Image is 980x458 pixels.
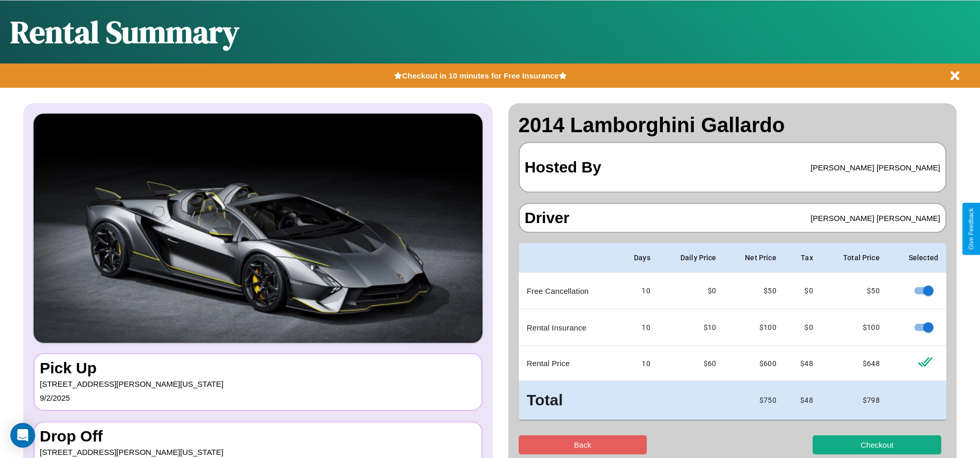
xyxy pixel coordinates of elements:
[811,161,940,175] p: [PERSON_NAME] [PERSON_NAME]
[821,381,888,420] td: $ 798
[527,356,609,370] p: Rental Price
[821,243,888,273] th: Total Price
[785,243,821,273] th: Tax
[659,273,725,309] td: $0
[659,243,725,273] th: Daily Price
[821,346,888,381] td: $ 648
[785,381,821,420] td: $ 48
[519,435,647,454] button: Back
[10,423,35,448] div: Open Intercom Messenger
[40,359,476,377] h3: Pick Up
[968,208,975,250] div: Give Feedback
[40,428,476,445] h3: Drop Off
[617,243,659,273] th: Days
[525,148,601,186] h3: Hosted By
[617,346,659,381] td: 10
[785,309,821,346] td: $0
[617,273,659,309] td: 10
[527,321,609,335] p: Rental Insurance
[527,389,609,412] h3: Total
[821,309,888,346] td: $ 100
[40,391,476,405] p: 9 / 2 / 2025
[725,309,785,346] td: $ 100
[519,114,947,137] h2: 2014 Lamborghini Gallardo
[40,377,476,391] p: [STREET_ADDRESS][PERSON_NAME][US_STATE]
[725,381,785,420] td: $ 750
[785,346,821,381] td: $ 48
[402,71,558,80] b: Checkout in 10 minutes for Free Insurance
[813,435,941,454] button: Checkout
[10,11,239,53] h1: Rental Summary
[811,211,940,225] p: [PERSON_NAME] [PERSON_NAME]
[725,243,785,273] th: Net Price
[659,346,725,381] td: $ 60
[659,309,725,346] td: $10
[527,284,609,298] p: Free Cancellation
[785,273,821,309] td: $0
[725,273,785,309] td: $ 50
[888,243,946,273] th: Selected
[519,243,947,420] table: simple table
[617,309,659,346] td: 10
[525,209,570,227] h3: Driver
[821,273,888,309] td: $ 50
[725,346,785,381] td: $ 600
